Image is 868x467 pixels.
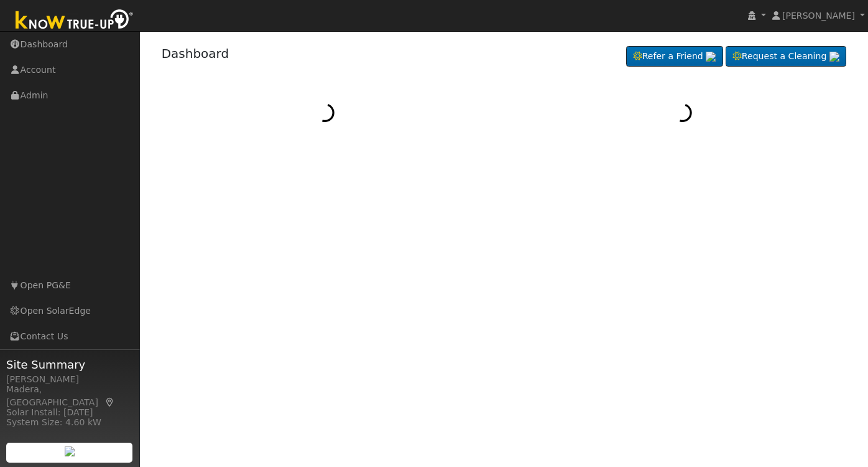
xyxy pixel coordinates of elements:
[706,52,716,62] img: retrieve
[65,446,75,456] img: retrieve
[162,46,229,61] a: Dashboard
[626,46,723,67] a: Refer a Friend
[6,383,133,409] div: Madera, [GEOGRAPHIC_DATA]
[6,373,133,386] div: [PERSON_NAME]
[829,52,839,62] img: retrieve
[6,416,133,429] div: System Size: 4.60 kW
[104,397,116,407] a: Map
[6,406,133,419] div: Solar Install: [DATE]
[9,7,140,35] img: Know True-Up
[6,356,133,373] span: Site Summary
[782,11,855,21] span: [PERSON_NAME]
[726,46,846,67] a: Request a Cleaning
